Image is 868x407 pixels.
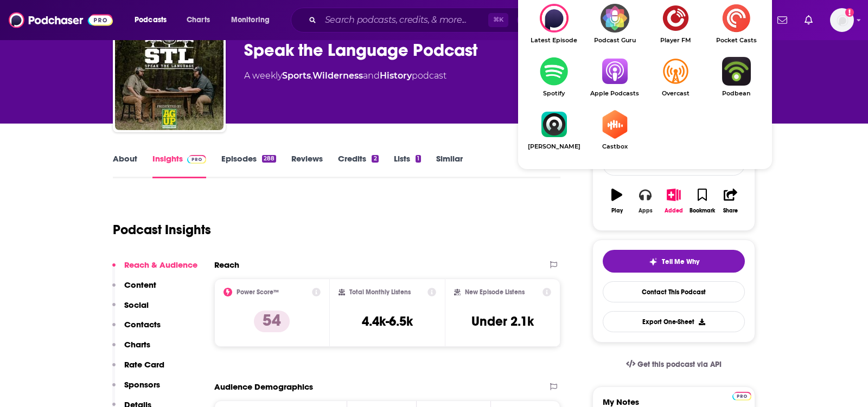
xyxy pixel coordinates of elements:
[690,208,715,214] div: Bookmark
[688,182,716,221] button: Bookmark
[517,14,572,27] button: Open AdvancedNew
[127,11,181,29] button: open menu
[717,182,745,221] button: Share
[416,155,421,163] div: 1
[830,8,854,32] img: User Profile
[282,70,311,81] a: Sports
[394,153,421,178] a: Lists1
[584,57,645,97] a: Apple PodcastsApple Podcasts
[524,37,584,44] span: Latest Episode
[124,260,197,270] p: Reach & Audience
[611,208,623,214] div: Play
[113,153,137,178] a: About
[187,155,206,164] img: Podchaser Pro
[112,300,149,320] button: Social
[124,379,160,390] p: Sponsors
[237,288,279,296] h2: Power Score™
[584,4,645,44] a: Podcast GuruPodcast Guru
[645,4,706,44] a: Player FMPlayer FM
[180,11,216,29] a: Charts
[645,90,706,97] span: Overcast
[706,57,767,97] a: PodbeanPodbean
[244,69,446,82] div: A weekly podcast
[773,11,792,29] a: Show notifications dropdown
[221,153,276,178] a: Episodes288
[124,300,149,310] p: Social
[124,359,164,370] p: Rate Card
[631,182,659,221] button: Apps
[524,90,584,97] span: Spotify
[649,257,658,266] img: tell me why sparkle
[584,110,645,150] a: CastboxCastbox
[706,90,767,97] span: Podbean
[660,182,688,221] button: Added
[662,257,699,266] span: Tell Me Why
[830,8,854,32] span: Logged in as TeemsPR
[112,280,156,300] button: Content
[338,153,378,178] a: Credits2
[124,280,156,290] p: Content
[115,22,224,130] img: Speak the Language Podcast
[732,390,751,400] a: Pro website
[584,143,645,150] span: Castbox
[830,8,854,32] button: Show profile menu
[706,4,767,44] a: Pocket CastsPocket Casts
[363,70,380,81] span: and
[113,222,211,238] h1: Podcast Insights
[584,90,645,97] span: Apple Podcasts
[224,11,284,29] button: open menu
[349,288,411,296] h2: Total Monthly Listens
[524,110,584,150] a: Castro[PERSON_NAME]
[152,153,206,178] a: InsightsPodchaser Pro
[617,351,730,378] a: Get this podcast via API
[231,12,270,28] span: Monitoring
[645,57,706,97] a: OvercastOvercast
[262,155,276,163] div: 288
[187,12,210,28] span: Charts
[112,339,150,359] button: Charts
[603,182,631,221] button: Play
[845,8,854,17] svg: Add a profile image
[471,313,534,330] h3: Under 2.1k
[800,11,817,29] a: Show notifications dropdown
[112,319,161,339] button: Contacts
[124,339,150,350] p: Charts
[301,8,591,33] div: Search podcasts, credits, & more...
[311,70,312,81] span: ,
[214,382,313,392] h2: Audience Demographics
[524,143,584,150] span: [PERSON_NAME]
[584,37,645,44] span: Podcast Guru
[706,37,767,44] span: Pocket Casts
[665,208,683,214] div: Added
[112,379,160,399] button: Sponsors
[465,288,525,296] h2: New Episode Listens
[436,153,463,178] a: Similar
[312,70,363,81] a: Wilderness
[321,11,488,29] input: Search podcasts, credits, & more...
[723,208,738,214] div: Share
[112,260,197,280] button: Reach & Audience
[112,359,164,379] button: Rate Card
[9,10,113,30] img: Podchaser - Follow, Share and Rate Podcasts
[291,153,323,178] a: Reviews
[637,360,722,369] span: Get this podcast via API
[524,4,584,44] div: Speak the Language Podcast on Latest Episode
[524,57,584,97] a: SpotifySpotify
[639,208,653,214] div: Apps
[603,281,745,302] a: Contact This Podcast
[488,13,508,27] span: ⌘ K
[645,37,706,44] span: Player FM
[603,250,745,273] button: tell me why sparkleTell Me Why
[362,313,413,330] h3: 4.4k-6.5k
[214,260,239,270] h2: Reach
[254,311,290,332] p: 54
[603,311,745,332] button: Export One-Sheet
[124,319,161,330] p: Contacts
[135,12,167,28] span: Podcasts
[380,70,412,81] a: History
[372,155,378,163] div: 2
[732,392,751,400] img: Podchaser Pro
